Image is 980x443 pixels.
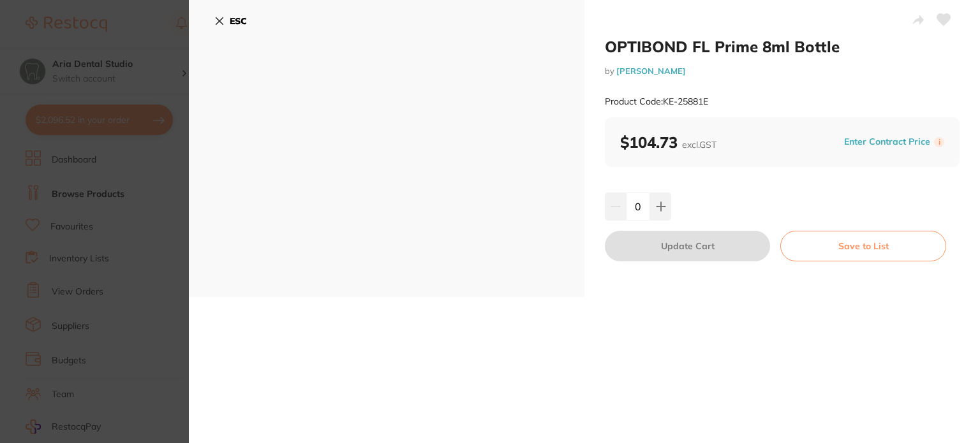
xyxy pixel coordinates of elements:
small: Product Code: KE-25881E [605,96,708,107]
b: ESC [230,15,247,27]
button: ESC [214,10,247,32]
button: Save to List [780,231,946,261]
b: $104.73 [620,133,716,152]
small: by [605,66,960,76]
h2: OPTIBOND FL Prime 8ml Bottle [605,37,960,56]
button: Update Cart [605,231,770,261]
label: i [934,137,944,147]
a: [PERSON_NAME] [616,66,686,76]
span: excl. GST [682,139,716,150]
button: Enter Contract Price [840,136,934,148]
